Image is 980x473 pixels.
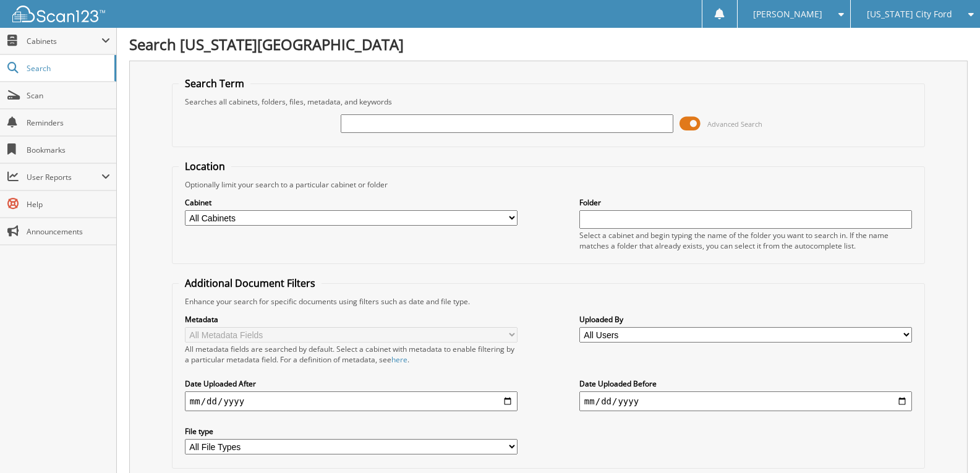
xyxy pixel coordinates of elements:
div: All metadata fields are searched by default. Select a cabinet with metadata to enable filtering b... [185,344,518,365]
span: User Reports [27,172,101,182]
div: Select a cabinet and begin typing the name of the folder you want to search in. If the name match... [579,230,912,251]
label: Cabinet [185,197,518,208]
legend: Location [179,160,231,173]
a: here [391,354,407,365]
img: scan123-logo-white.svg [12,6,105,22]
input: start [185,391,518,411]
label: Uploaded By [579,314,912,325]
span: Search [27,63,108,74]
legend: Search Term [179,77,250,90]
span: [US_STATE] City Ford [867,11,952,18]
input: end [579,391,912,411]
span: Advanced Search [707,119,762,129]
span: [PERSON_NAME] [753,11,822,18]
label: Date Uploaded After [185,378,518,389]
span: Help [27,199,110,210]
legend: Additional Document Filters [179,276,322,290]
div: Optionally limit your search to a particular cabinet or folder [179,179,918,190]
h1: Search [US_STATE][GEOGRAPHIC_DATA] [129,34,968,54]
span: Bookmarks [27,145,110,155]
iframe: Chat Widget [918,414,980,473]
span: Cabinets [27,36,101,46]
div: Enhance your search for specific documents using filters such as date and file type. [179,296,918,307]
label: Date Uploaded Before [579,378,912,389]
label: Folder [579,197,912,208]
label: Metadata [185,314,518,325]
span: Scan [27,90,110,101]
span: Announcements [27,226,110,237]
div: Searches all cabinets, folders, files, metadata, and keywords [179,96,918,107]
label: File type [185,426,518,437]
span: Reminders [27,117,110,128]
